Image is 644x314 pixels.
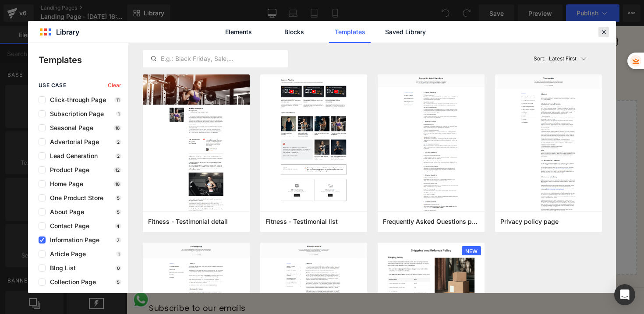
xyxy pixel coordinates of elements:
[113,125,121,131] p: 18
[20,2,88,30] a: INTEA® Venezuela
[97,6,154,25] summary: Aclarantes
[113,167,121,173] p: 12
[4,270,25,290] div: Open WhatsApp chat
[46,222,89,229] span: Contact Page
[143,74,250,258] img: cbe28038-c0c0-4e55-9a5b-85cbf036daec.png
[462,246,481,256] span: NEW
[4,270,25,290] a: Send a message via WhatsApp
[549,55,577,63] p: Latest First
[115,223,121,229] p: 4
[113,181,121,187] p: 18
[46,124,93,131] span: Seasonal Page
[115,153,121,159] p: 2
[46,194,103,201] span: One Product Store
[46,279,96,286] span: Collection Page
[103,12,142,20] span: Aclarantes
[46,138,99,145] span: Advertorial Page
[260,74,367,205] img: 17f71878-3d74-413f-8a46-9f1c7175c39a.png
[115,195,121,201] p: 5
[115,237,121,243] p: 7
[46,96,106,103] span: Click-through Page
[39,53,128,67] p: Templates
[46,180,83,187] span: Home Page
[115,209,121,215] p: 5
[46,152,98,159] span: Lead Generation
[500,218,559,226] span: Privacy policy page
[448,6,468,26] summary: Búsqueda
[46,250,86,258] span: Article Page
[383,218,479,226] span: Frequently Asked Questions page
[116,251,121,257] p: 1
[329,21,371,43] a: Templates
[154,6,268,25] summary: Cuidados [PERSON_NAME]
[46,166,89,173] span: Product Page
[115,279,121,285] p: 5
[46,265,76,272] span: Blog List
[46,110,104,117] span: Subscription Page
[378,74,485,228] img: c6f0760d-10a5-458a-a3a5-dee21d870ebc.png
[143,53,287,64] input: E.g.: Black Friday, Sale,...
[385,21,426,43] a: Saved Library
[21,96,509,107] p: Start building your page
[115,139,121,145] p: 2
[159,12,255,20] span: Cuidados [PERSON_NAME]
[46,236,99,243] span: Information Page
[46,293,88,300] span: Coming Soon
[530,50,602,67] button: Latest FirstSort:Latest First
[218,21,259,43] a: Elements
[534,56,545,62] span: Sort:
[39,82,66,88] span: use case
[116,111,121,116] p: 1
[21,228,509,234] p: or Drag & Drop elements from left sidebar
[273,12,331,20] span: Formas de Pago
[265,218,338,226] span: Fitness - Testimonial list
[115,265,121,271] p: 0
[23,5,85,27] img: INTEA® Venezuela
[46,208,84,215] span: About Page
[614,284,635,305] div: Open Intercom Messenger
[23,284,434,294] h2: Subscribe to our emails
[148,218,228,226] span: Fitness - Testimonial detail
[273,21,315,43] a: Blocks
[267,6,336,25] a: Formas de Pago
[114,97,121,102] p: 11
[226,203,304,221] a: Explore Template
[108,82,121,88] span: Clear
